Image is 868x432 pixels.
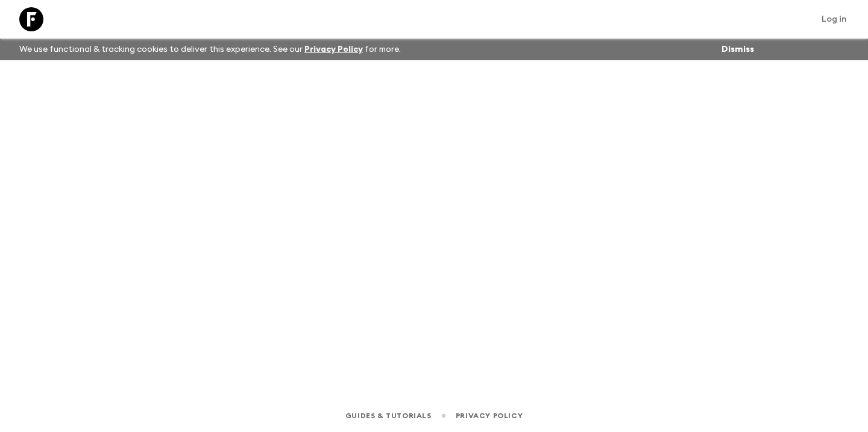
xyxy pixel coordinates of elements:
p: We use functional & tracking cookies to deliver this experience. See our for more. [14,39,406,60]
a: Privacy Policy [304,45,363,54]
a: Privacy Policy [456,409,523,422]
a: Log in [815,11,854,28]
button: Dismiss [719,41,757,58]
a: Guides & Tutorials [345,409,432,422]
